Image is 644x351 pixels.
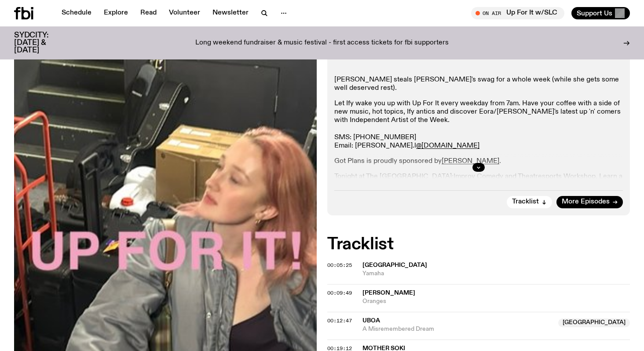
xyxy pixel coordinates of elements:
[14,32,70,54] h3: SYDCITY: [DATE] & [DATE]
[362,290,415,296] span: [PERSON_NAME]
[362,297,630,306] span: Oranges
[327,317,352,324] span: 00:12:47
[562,199,610,205] span: More Episodes
[362,270,630,278] span: Yamaha
[512,199,539,205] span: Tracklist
[556,196,623,208] a: More Episodes
[56,7,97,19] a: Schedule
[195,39,449,47] p: Long weekend fundraiser & music festival - first access tickets for fbi supporters
[507,196,552,208] button: Tracklist
[362,325,553,333] span: A Misremembered Dream
[164,7,205,19] a: Volunteer
[558,318,630,327] span: [GEOGRAPHIC_DATA]
[334,100,623,150] p: Let Ify wake you up with Up For It every weekday from 7am. Have your coffee with a side of new mu...
[416,142,479,149] a: @[DOMAIN_NAME]
[135,7,162,19] a: Read
[327,236,630,252] h2: Tracklist
[207,7,254,19] a: Newsletter
[362,318,380,324] span: Uboa
[327,289,352,296] span: 00:09:49
[99,7,133,19] a: Explore
[334,76,623,92] p: [PERSON_NAME] steals [PERSON_NAME]'s swag for a whole week (while she gets some well deserved rest).
[327,262,352,269] span: 00:05:25
[471,7,564,19] button: On AirUp For It w/SLC
[362,262,427,268] span: [GEOGRAPHIC_DATA]
[577,9,612,17] span: Support Us
[571,7,630,19] button: Support Us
